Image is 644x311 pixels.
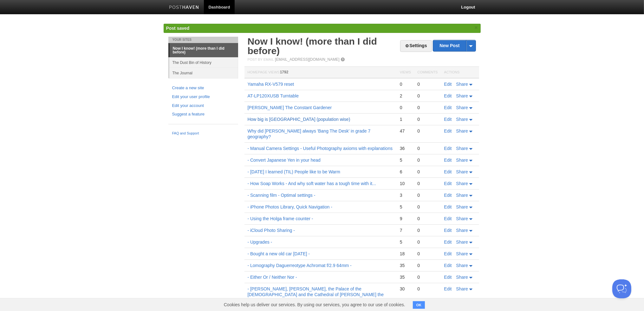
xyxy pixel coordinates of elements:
a: Edit [444,193,452,198]
a: - [DATE] I learned (TIL) People like to be Warm [248,169,341,174]
a: Edit [444,82,452,87]
th: Comments [414,67,441,78]
a: Settings [400,40,432,52]
a: - Manual Camera Settings - Useful Photography axioms with explanations [248,146,393,151]
a: Suggest a feature [172,111,234,118]
a: - iPhone Photos Library, Quick Navigation - [248,204,332,209]
a: How big is [GEOGRAPHIC_DATA] (population wise) [248,117,350,122]
a: Edit your account [172,103,234,109]
span: 1792 [280,70,289,74]
div: 0 [400,81,411,87]
span: Share [456,275,468,280]
a: [PERSON_NAME] The Constant Gardener [248,105,332,110]
div: 18 [400,251,411,257]
div: 0 [417,251,438,257]
a: Yamaha RX-V579 reset [248,82,294,87]
div: 0 [400,105,411,110]
iframe: Help Scout Beacon - Open [612,279,631,298]
span: Share [456,193,468,198]
div: 0 [417,81,438,87]
a: Edit [444,263,452,268]
div: 0 [417,239,438,245]
span: Share [456,146,468,151]
a: - Bought a new old car [DATE] - [248,251,310,256]
span: Share [456,117,468,122]
span: Share [456,158,468,163]
a: - How Soap Works - And why soft water has a tough time with it... [248,181,376,186]
div: 10 [400,181,411,186]
div: 0 [417,192,438,198]
div: 0 [417,128,438,134]
span: Share [456,228,468,233]
div: 5 [400,204,411,210]
a: - Using the Holga frame counter - [248,216,313,221]
div: 0 [417,216,438,221]
a: The Journal [169,68,238,78]
div: 36 [400,146,411,151]
div: 0 [417,263,438,268]
span: Share [456,128,468,134]
div: 0 [417,227,438,233]
a: Now I know! (more than I did before) [248,36,377,56]
div: 0 [417,93,438,99]
a: - [PERSON_NAME], [PERSON_NAME], the Palace of the [DEMOGRAPHIC_DATA] and the Cathedral of [PERSON... [248,286,384,303]
a: Edit [444,239,452,245]
div: 3 [400,192,411,198]
a: Edit [444,181,452,186]
div: 0 [417,169,438,175]
div: 5 [400,157,411,163]
a: - Either Or / Neither Nor - [248,275,297,280]
a: - Upgrades - [248,239,272,245]
a: FAQ and Support [172,131,234,136]
div: 1 [400,116,411,122]
a: Edit [444,169,452,174]
a: Edit [444,286,452,291]
span: Share [456,105,468,110]
a: Edit [444,158,452,163]
div: 35 [400,263,411,268]
a: Edit [444,228,452,233]
span: Share [456,204,468,209]
a: - iCloud Photo Sharing - [248,228,295,233]
a: × [473,24,479,32]
div: 0 [417,116,438,122]
a: Why did [PERSON_NAME] always 'Bang The Desk' in grade 7 geography? [248,128,371,139]
a: - Lomography Daguerreotype Achromat f/2.9 64mm - [248,263,352,268]
div: 0 [417,146,438,151]
li: Your Sites [168,37,238,43]
div: 0 [417,157,438,163]
span: Share [456,181,468,186]
span: Share [456,216,468,221]
span: Share [456,263,468,268]
th: Views [397,67,414,78]
div: 0 [417,204,438,210]
div: 0 [417,274,438,280]
a: - Convert Japanese Yen in your head [248,158,321,163]
a: Edit [444,105,452,110]
span: Share [456,82,468,87]
a: The Dust Bin of History [169,57,238,68]
span: Share [456,93,468,98]
div: 0 [417,181,438,186]
span: Share [456,251,468,256]
a: Edit [444,275,452,280]
span: Cookies help us deliver our services. By using our services, you agree to our use of cookies. [218,298,412,311]
a: Edit [444,93,452,98]
a: Create a new site [172,85,234,91]
div: 30 [400,286,411,292]
div: 6 [400,169,411,175]
span: Post by Email [248,58,274,61]
span: Share [456,286,468,291]
div: 5 [400,239,411,245]
div: 9 [400,216,411,221]
a: Edit your user profile [172,94,234,100]
a: AT-LP120XUSB Turntable [248,93,299,98]
img: Posthaven-bar [169,5,199,10]
span: Share [456,239,468,245]
div: 47 [400,128,411,134]
div: 0 [417,105,438,110]
th: Actions [441,67,479,78]
a: Edit [444,128,452,134]
a: Edit [444,117,452,122]
div: 0 [417,286,438,292]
